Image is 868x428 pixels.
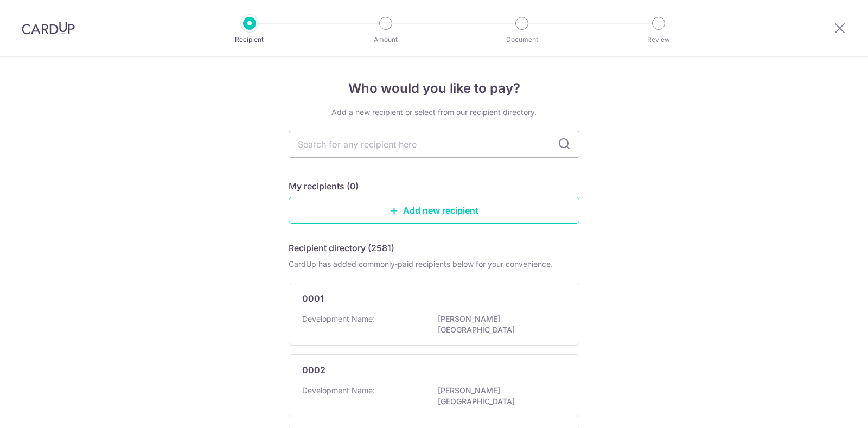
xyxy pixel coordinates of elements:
p: 0001 [302,292,324,305]
p: Development Name: [302,314,375,324]
h5: My recipients (0) [289,180,359,193]
p: Document [482,34,562,45]
p: [PERSON_NAME][GEOGRAPHIC_DATA] [438,314,559,335]
p: [PERSON_NAME][GEOGRAPHIC_DATA] [438,385,559,407]
div: CardUp has added commonly-paid recipients below for your convenience. [289,259,579,270]
p: Recipient [209,34,290,45]
p: Amount [346,34,426,45]
p: Development Name: [302,385,375,396]
h4: Who would you like to pay? [289,79,579,98]
h5: Recipient directory (2581) [289,241,394,254]
iframe: Opens a widget where you can find more information [799,395,857,423]
div: Add a new recipient or select from our recipient directory. [289,107,579,118]
a: Add new recipient [289,197,579,224]
p: 0002 [302,363,325,376]
p: Review [618,34,699,45]
img: CardUp [22,22,75,35]
input: Search for any recipient here [289,131,579,158]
